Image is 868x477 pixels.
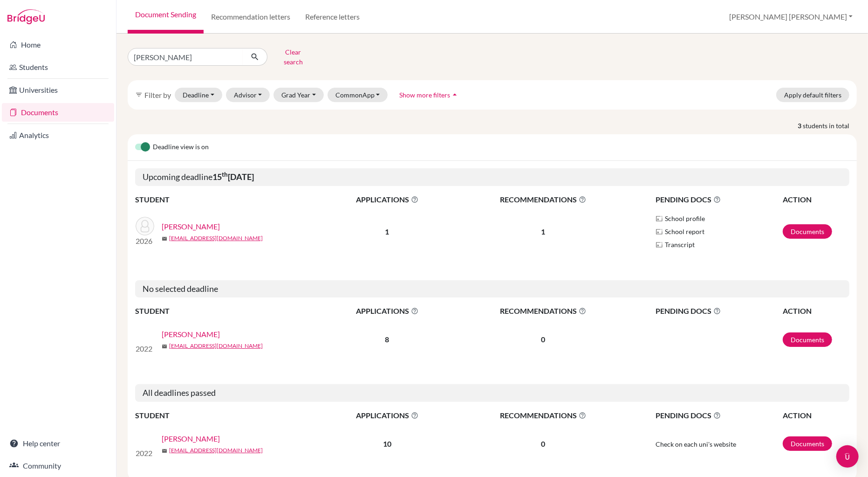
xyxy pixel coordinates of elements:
p: 0 [453,331,633,342]
button: [PERSON_NAME] [PERSON_NAME] [725,8,857,26]
span: Show more filters [399,91,450,99]
span: Deadline view is on [153,142,209,153]
button: Apply default filters [776,88,849,102]
span: School profile [665,214,705,223]
span: APPLICATIONS [322,403,452,415]
th: ACTION [782,305,849,317]
a: [PERSON_NAME] [162,221,220,232]
strong: 3 [798,121,803,131]
button: Clear search [267,45,319,69]
span: mail [219,340,224,346]
span: Check on each uni's website [656,430,736,438]
a: [PERSON_NAME] [219,325,277,337]
span: PENDING DOCS [656,305,782,317]
b: 15 [DATE] [212,172,254,182]
a: [EMAIL_ADDRESS][DOMAIN_NAME] [169,234,263,242]
b: 1 [385,227,389,236]
p: 2026 [136,235,154,247]
button: Show more filtersarrow_drop_up [391,88,467,102]
a: Documents [783,224,832,239]
img: Bridge-U [7,9,45,24]
span: School report [665,227,704,236]
a: [EMAIL_ADDRESS][DOMAIN_NAME] [226,339,320,347]
span: APPLICATIONS [322,194,452,205]
a: Students [2,58,114,76]
th: ACTION [782,194,849,206]
h5: Upcoming deadline [135,168,849,186]
img: Richards, Christopher Krishna [136,217,154,235]
button: Deadline [175,88,222,102]
div: Open Intercom Messenger [836,445,859,468]
span: PENDING DOCS [656,194,782,205]
th: STUDENT [135,194,321,206]
h5: No selected deadline [135,280,849,298]
span: Transcript [665,240,695,249]
a: Universities [2,81,114,99]
span: RECOMMENDATIONS [453,305,633,317]
img: Walsh, Christopher [136,423,205,435]
button: Grad Year [273,88,324,102]
img: Parchments logo [656,241,663,249]
span: mail [162,236,167,242]
span: RECOMMENDATIONS [453,194,633,205]
a: Help center [2,434,114,453]
a: Community [2,456,114,475]
input: Find student by name... [128,48,243,66]
p: 1 [453,226,633,237]
span: RECOMMENDATIONS [453,403,633,415]
a: [EMAIL_ADDRESS][DOMAIN_NAME] [220,436,314,445]
b: 10 [383,429,391,438]
a: Home [2,35,114,54]
span: APPLICATIONS [322,305,452,317]
p: 2022 [136,337,211,348]
span: mail [212,438,218,444]
h5: All deadlines passed [135,378,849,395]
i: filter_list [135,91,143,98]
span: Filter by [144,90,171,99]
th: ACTION [782,403,849,415]
i: arrow_drop_up [450,90,459,99]
span: PENDING DOCS [656,403,782,415]
a: Analytics [2,126,114,145]
img: Parchments logo [656,228,663,235]
img: Parchments logo [656,215,663,222]
th: STUDENT [135,403,321,415]
p: 2022 [136,435,205,446]
th: STUDENT [135,305,321,317]
button: CommonApp [328,88,388,102]
a: Documents [783,427,832,441]
a: Documents [2,103,114,122]
button: Advisor [226,88,270,102]
p: 0 [453,429,633,440]
a: [PERSON_NAME] [212,423,271,435]
span: students in total [803,121,857,131]
a: Documents [783,329,832,344]
sup: th [222,171,228,178]
img: Kalenga, Christopher [136,325,211,337]
b: 8 [385,332,389,340]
